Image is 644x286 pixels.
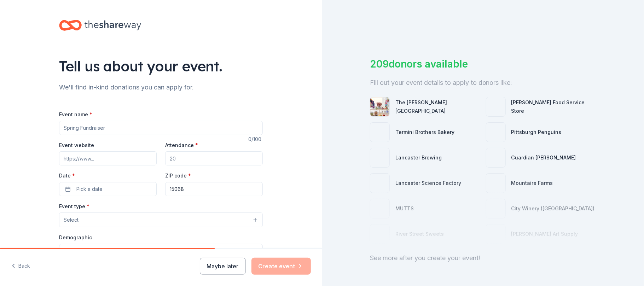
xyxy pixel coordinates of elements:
div: The [PERSON_NAME][GEOGRAPHIC_DATA] [395,98,480,115]
button: Back [11,259,30,274]
label: Event name [59,111,92,118]
input: https://www... [59,151,157,165]
div: Pittsburgh Penguins [511,128,562,136]
span: Select [64,247,79,256]
div: Tell us about your event. [59,56,263,76]
div: Guardian [PERSON_NAME] [511,153,576,162]
button: Pick a date [59,182,157,196]
img: photo for Termini Brothers Bakery [370,123,389,142]
input: 20 [165,151,263,165]
button: Select [59,212,263,227]
div: Fill out your event details to apply to donors like: [370,77,596,88]
label: Attendance [165,142,198,149]
div: 209 donors available [370,57,596,71]
div: See more after you create your event! [370,252,596,264]
div: [PERSON_NAME] Food Service Store [511,98,596,115]
label: Demographic [59,234,92,241]
img: photo for Gordon Food Service Store [486,97,505,116]
label: Date [59,172,157,179]
label: Event website [59,142,94,149]
input: Spring Fundraiser [59,121,263,135]
div: 0 /100 [248,135,263,144]
div: Termini Brothers Bakery [395,128,454,136]
label: ZIP code [165,172,191,179]
div: We'll find in-kind donations you can apply for. [59,82,263,93]
span: Select [64,216,79,224]
span: Pick a date [76,185,103,193]
label: Event type [59,203,89,210]
img: photo for Pittsburgh Penguins [486,123,505,142]
div: Lancaster Brewing [395,153,442,162]
img: photo for Guardian Angel Device [486,148,505,167]
button: Select [59,244,263,259]
button: Maybe later [200,258,246,275]
img: photo for Lancaster Brewing [370,148,389,167]
input: 12345 (U.S. only) [165,182,263,196]
img: photo for The Westmoreland Museum of American Art [370,97,389,116]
